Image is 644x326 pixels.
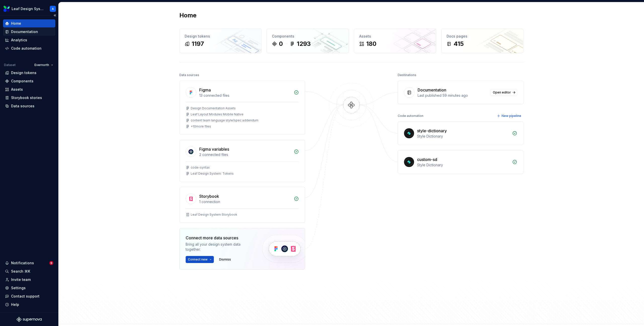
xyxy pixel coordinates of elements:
[186,256,214,263] button: Connect new
[1,3,57,14] button: Leaf Design SystemA
[179,72,199,79] div: Data sources
[4,6,10,12] img: 6e787e26-f4c0-4230-8924-624fe4a2d214.png
[199,87,211,93] div: Figma
[11,29,38,34] div: Documentation
[17,317,42,322] svg: Supernova Logo
[191,112,244,116] div: Leaf Layout Modules Mobile Native
[179,11,196,19] h2: Home
[199,152,291,157] div: 2 connected files
[417,134,509,139] div: Style Dictionary
[3,267,55,275] button: Search ⌘K
[32,61,55,69] button: Evernorth
[11,302,19,307] div: Help
[12,6,44,11] div: Leaf Design System
[3,36,55,44] a: Analytics
[359,34,431,39] div: Assets
[3,259,55,267] button: Notifications9
[3,85,55,93] a: Assets
[3,102,55,110] a: Data sources
[11,260,34,266] div: Notifications
[191,172,234,176] div: Leaf Design System: Tokens
[186,242,254,252] div: Bring all your design system data together.
[191,166,210,170] div: code-syntax
[493,90,511,94] span: Open editor
[11,79,33,84] div: Components
[11,95,42,100] div: Storybook stories
[179,187,305,223] a: Storybook1 connectionLeaf Design System Storybook
[191,106,236,110] div: Design Documentation Assets
[267,28,349,53] a: Components01293
[502,114,521,118] span: New pipeline
[3,69,55,77] a: Design tokens
[191,118,258,122] div: content team language style/spec addendum
[34,63,49,67] span: Evernorth
[217,256,233,263] button: Dismiss
[185,34,256,39] div: Design tokens
[199,146,229,152] div: Figma variables
[11,46,42,51] div: Code automation
[11,104,34,109] div: Data sources
[3,284,55,292] a: Settings
[192,40,204,48] div: 1197
[3,44,55,52] a: Code automation
[3,77,55,85] a: Components
[398,72,416,79] div: Destinations
[272,34,344,39] div: Components
[199,199,291,204] div: 1 connection
[495,112,524,119] button: New pipeline
[418,93,488,98] div: Last published 59 minutes ago
[11,277,31,282] div: Invite team
[11,269,30,274] div: Search ⌘K
[3,28,55,36] a: Documentation
[418,87,446,93] div: Documentation
[49,261,53,265] span: 9
[199,93,291,98] div: 13 connected files
[354,28,436,53] a: Assets180
[3,276,55,284] a: Invite team
[179,140,305,182] a: Figma variables2 connected filescode-syntaxLeaf Design System: Tokens
[188,257,208,262] span: Connect new
[11,38,27,43] div: Analytics
[297,40,311,48] div: 1293
[279,40,283,48] div: 0
[191,124,211,128] div: + 10 more files
[441,28,524,53] a: Docs pages415
[491,89,517,96] a: Open editor
[199,193,219,199] div: Storybook
[186,235,254,241] div: Connect more data sources
[191,213,237,217] div: Leaf Design System Storybook
[417,128,447,134] div: style-dictionary
[3,301,55,309] button: Help
[179,81,305,135] a: Figma13 connected filesDesign Documentation AssetsLeaf Layout Modules Mobile Nativecontent team l...
[3,94,55,102] a: Storybook stories
[454,40,464,48] div: 415
[447,34,518,39] div: Docs pages
[11,21,21,26] div: Home
[398,112,423,119] div: Code automation
[11,70,36,75] div: Design tokens
[11,87,23,92] div: Assets
[219,257,231,262] span: Dismiss
[366,40,376,48] div: 180
[179,28,262,53] a: Design tokens1197
[417,162,509,168] div: Style Dictionary
[3,292,55,300] button: Contact support
[3,19,55,27] a: Home
[52,7,54,11] div: A
[11,285,26,290] div: Settings
[4,63,16,67] div: Dataset
[417,156,437,162] div: custom-sd
[51,12,58,19] button: Collapse sidebar
[11,294,39,299] div: Contact support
